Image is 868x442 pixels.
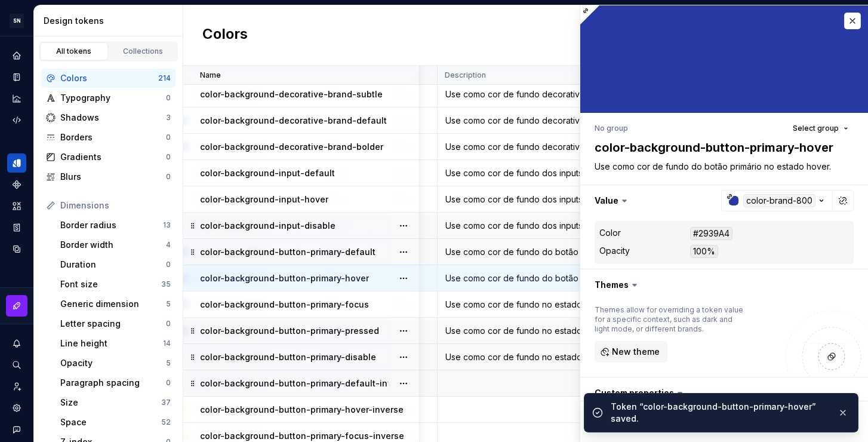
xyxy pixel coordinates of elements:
[161,418,171,427] div: 52
[60,259,166,271] div: Duration
[438,220,655,232] div: Use como cor de fundo dos inputs no estado desabilitado
[56,235,176,254] a: Border width4
[200,88,383,100] p: color-background-decorative-brand-subtle
[200,351,376,363] p: color-background-button-primary-disable
[592,158,851,175] textarea: Use como cor de fundo do botão primário no estado hover.
[166,319,171,329] div: 0
[7,67,26,87] a: Documentation
[438,299,655,311] div: Use como cor de fundo no estado foco do botão primário
[60,199,171,211] div: Dimensions
[592,137,851,158] textarea: color-background-button-primary-hover
[56,373,176,392] a: Paragraph spacing0
[166,113,171,122] div: 3
[595,124,628,133] div: No group
[56,255,176,274] a: Duration0
[595,341,667,363] button: New theme
[438,351,655,363] div: Use como cor de fundo no estado desabilitado do botão primário
[200,325,379,337] p: color-background-button-primary-pressed
[611,401,828,425] div: Token “color-background-button-primary-hover” saved.
[787,120,854,137] button: Select group
[200,272,369,284] p: color-background-button-primary-hover
[56,334,176,353] a: Line height14
[56,294,176,314] a: Generic dimension5
[200,246,375,258] p: color-background-button-primary-default
[60,318,166,330] div: Letter spacing
[41,69,176,88] a: Colors214
[7,110,26,130] a: Code automation
[7,197,26,216] div: Assets
[438,246,655,258] div: Use como cor de fundo do botão primário no estado padrão.
[166,358,171,368] div: 5
[7,218,26,237] a: Storybook stories
[41,108,176,127] a: Shadows3
[7,420,26,439] button: Contact support
[7,240,26,259] a: Data sources
[60,416,161,428] div: Space
[60,298,166,310] div: Generic dimension
[612,346,660,358] span: New theme
[41,128,176,147] a: Borders0
[60,357,166,369] div: Opacity
[41,167,176,186] a: Blurs0
[200,377,411,389] p: color-background-button-primary-default-inverse
[7,89,26,108] a: Analytics
[690,227,732,240] div: #2939A4
[60,219,163,231] div: Border radius
[60,72,158,84] div: Colors
[7,46,26,65] a: Home
[438,167,655,179] div: Use como cor de fundo dos inputs no estado padrão
[10,14,24,28] div: SN
[166,172,171,182] div: 0
[200,430,404,442] p: color-background-button-primary-focus-inverse
[438,272,655,284] div: Use como cor de fundo do botão primário no estado hover.
[200,167,335,179] p: color-background-input-default
[7,377,26,396] a: Invite team
[2,8,31,33] button: SN
[166,93,171,103] div: 0
[60,92,166,104] div: Typography
[200,70,221,80] p: Name
[60,171,166,183] div: Blurs
[7,355,26,375] div: Search ⌘K
[202,24,248,46] h2: Colors
[438,88,655,100] div: Use como cor de fundo decorativa em containers e páginas, quando houver necessidade de destacar a...
[445,70,486,80] p: Description
[60,337,163,349] div: Line height
[7,398,26,418] a: Settings
[44,47,104,56] div: All tokens
[200,220,335,232] p: color-background-input-disable
[44,15,178,27] div: Design tokens
[438,194,655,205] div: Use como cor de fundo dos inputs no estado hover
[41,88,176,108] a: Typography0
[163,220,171,230] div: 13
[60,397,161,409] div: Size
[595,305,744,334] div: Themes allow for overriding a token value for a specific context, such as dark and light mode, or...
[200,194,328,205] p: color-background-input-hover
[7,334,26,353] button: Notifications
[41,148,176,167] a: Gradients0
[200,299,369,311] p: color-background-button-primary-focus
[166,378,171,388] div: 0
[166,299,171,309] div: 5
[163,339,171,348] div: 14
[690,245,718,258] div: 100%
[599,245,630,257] div: Opacity
[56,216,176,235] a: Border radius13
[60,151,166,163] div: Gradients
[166,152,171,162] div: 0
[200,115,387,127] p: color-background-decorative-brand-default
[60,239,166,251] div: Border width
[438,141,655,153] div: Use como cor de fundo decorativa em containers e páginas, quando houver necessidade de destacar a...
[113,47,173,56] div: Collections
[200,404,404,416] p: color-background-button-primary-hover-inverse
[166,260,171,269] div: 0
[793,124,839,133] span: Select group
